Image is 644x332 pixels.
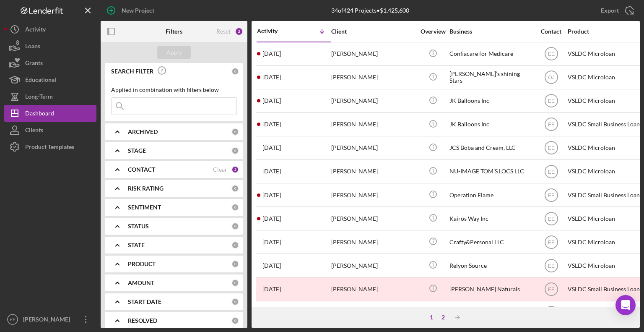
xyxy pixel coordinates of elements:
[331,184,415,206] div: [PERSON_NAME]
[592,2,640,19] button: Export
[4,311,96,328] button: EE[PERSON_NAME]
[128,317,157,324] b: RESOLVED
[331,137,415,159] div: [PERSON_NAME]
[4,71,96,88] button: Educational
[128,204,161,211] b: SENTIMENT
[449,28,533,35] div: Business
[548,98,554,104] text: EE
[4,38,96,55] button: Loans
[4,122,96,139] button: Clients
[231,317,239,324] div: 0
[535,28,567,35] div: Contact
[231,128,239,136] div: 0
[25,21,46,40] div: Activity
[331,278,415,300] div: [PERSON_NAME]
[231,222,239,230] div: 0
[548,122,554,128] text: EE
[262,121,281,128] time: 2025-08-05 17:00
[4,21,96,38] button: Activity
[128,128,158,135] b: ARCHIVED
[25,105,54,124] div: Dashboard
[262,215,281,222] time: 2025-07-23 02:40
[111,68,153,75] b: SEARCH FILTER
[331,43,415,65] div: [PERSON_NAME]
[615,295,636,315] div: Open Intercom Messenger
[331,7,409,14] div: 34 of 424 Projects • $1,425,600
[548,263,554,269] text: EE
[417,28,449,35] div: Overview
[122,2,154,19] div: New Project
[449,90,533,112] div: JK Balloons Inc
[25,88,53,107] div: Long-Term
[231,298,239,306] div: 0
[128,223,149,230] b: STATUS
[331,28,415,35] div: Client
[262,168,281,175] time: 2025-07-28 02:24
[449,43,533,65] div: Confiacare for Medicare
[262,97,281,104] time: 2025-08-05 17:00
[231,147,239,154] div: 0
[128,298,161,305] b: START DATE
[128,242,145,248] b: STATE
[548,287,554,293] text: EE
[331,90,415,112] div: [PERSON_NAME]
[231,260,239,268] div: 0
[128,280,154,286] b: AMOUNT
[213,166,227,173] div: Clear
[331,254,415,277] div: [PERSON_NAME]
[157,46,191,59] button: Apply
[548,216,554,222] text: EE
[449,278,533,300] div: [PERSON_NAME] Naturals
[262,192,281,199] time: 2025-07-26 04:29
[231,185,239,192] div: 0
[231,68,239,75] div: 0
[262,50,281,57] time: 2025-08-08 18:43
[548,51,554,57] text: EE
[4,105,96,122] button: Dashboard
[449,184,533,206] div: Operation Flame
[449,302,533,324] div: Chains Mothers
[231,204,239,211] div: 0
[449,113,533,136] div: JK Balloons Inc
[111,86,237,93] div: Applied in combination with filters below
[548,75,554,81] text: OJ
[128,147,146,154] b: STAGE
[128,166,155,173] b: CONTACT
[4,139,96,155] button: Product Templates
[166,28,182,35] b: Filters
[10,317,16,322] text: EE
[235,27,243,36] div: 2
[4,55,96,71] button: Grants
[25,139,74,157] div: Product Templates
[101,2,163,19] button: New Project
[331,231,415,253] div: [PERSON_NAME]
[331,113,415,136] div: [PERSON_NAME]
[231,166,239,173] div: 2
[257,28,294,34] div: Activity
[449,254,533,277] div: Relyon Source
[166,46,182,59] div: Apply
[548,145,554,151] text: EE
[25,38,40,57] div: Loans
[4,88,96,105] button: Long-Term
[437,314,449,321] div: 2
[548,192,554,198] text: EE
[449,231,533,253] div: Crafty&Personal LLC
[449,66,533,89] div: [PERSON_NAME]’s shining Stars
[231,241,239,249] div: 0
[449,207,533,230] div: Kairos Way Inc
[128,185,164,192] b: RISK RATING
[331,160,415,183] div: [PERSON_NAME]
[331,302,415,324] div: [PERSON_NAME]
[548,239,554,245] text: EE
[21,311,75,330] div: [PERSON_NAME]
[331,207,415,230] div: [PERSON_NAME]
[128,261,156,267] b: PRODUCT
[231,279,239,287] div: 0
[262,144,281,151] time: 2025-07-30 17:06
